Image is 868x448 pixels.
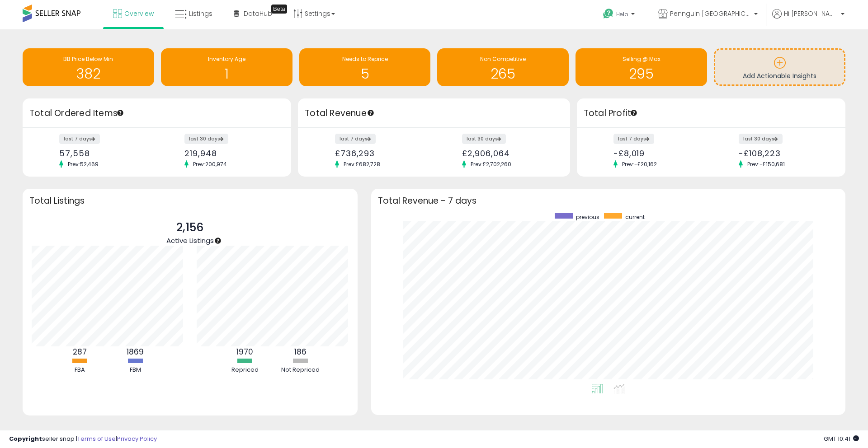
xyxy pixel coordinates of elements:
b: 287 [73,346,87,357]
h1: 265 [442,66,564,81]
span: Prev: 200,974 [189,160,231,168]
a: Terms of Use [77,434,116,443]
span: Non Competitive [480,55,526,63]
a: Help [596,1,644,29]
p: 2,156 [166,219,214,236]
div: Tooltip anchor [271,5,287,14]
a: Inventory Age 1 [161,48,292,86]
strong: Copyright [9,434,42,443]
div: Tooltip anchor [214,237,222,245]
span: BB Price Below Min [63,55,113,63]
h1: 295 [580,66,703,81]
a: Non Competitive 265 [437,48,569,86]
label: last 7 days [335,134,376,144]
b: 1869 [127,346,144,357]
b: 1970 [236,346,253,357]
span: Prev: -£20,162 [618,160,661,168]
a: BB Price Below Min 382 [23,48,154,86]
label: last 30 days [739,134,783,144]
div: -£108,223 [739,149,830,158]
span: Prev: -£150,681 [743,160,789,168]
div: £2,906,064 [462,149,554,158]
h1: 1 [165,66,288,81]
h3: Total Revenue [305,107,563,120]
span: Help [616,10,628,18]
div: Not Repriced [274,366,328,374]
a: Add Actionable Insights [715,50,844,84]
div: £736,293 [335,149,427,158]
a: Privacy Policy [117,434,157,443]
span: Prev: £2,702,260 [466,160,516,168]
a: Hi [PERSON_NAME] [772,9,844,29]
span: previous [576,213,599,221]
div: Tooltip anchor [116,109,124,117]
h3: Total Profit [584,107,839,120]
span: Pennguin [GEOGRAPHIC_DATA] [670,9,751,18]
span: Inventory Age [208,55,245,63]
span: Prev: £682,728 [339,160,385,168]
span: Hi [PERSON_NAME] [784,9,838,18]
a: Needs to Reprice 5 [299,48,431,86]
div: 219,948 [184,149,275,158]
span: Add Actionable Insights [743,71,816,80]
i: Get Help [603,8,614,19]
span: Overview [124,9,154,18]
label: last 30 days [184,134,228,144]
label: last 7 days [613,134,654,144]
label: last 7 days [59,134,100,144]
span: 2025-10-7 10:41 GMT [824,434,859,443]
h3: Total Listings [29,197,351,204]
div: 57,558 [59,149,150,158]
div: Tooltip anchor [367,109,375,117]
label: last 30 days [462,134,506,144]
h1: 382 [27,66,150,81]
span: Active Listings [166,236,214,245]
h3: Total Ordered Items [29,107,284,120]
div: Tooltip anchor [630,109,638,117]
span: Listings [189,9,212,18]
div: FBA [52,366,107,374]
span: current [625,213,645,221]
h3: Total Revenue - 7 days [378,197,839,204]
a: Selling @ Max 295 [576,48,707,86]
span: Needs to Reprice [342,55,388,63]
div: Repriced [218,366,272,374]
div: seller snap | | [9,435,157,443]
div: FBM [108,366,162,374]
span: Prev: 52,469 [63,160,103,168]
div: -£8,019 [613,149,704,158]
span: DataHub [244,9,272,18]
b: 186 [294,346,307,357]
h1: 5 [304,66,426,81]
span: Selling @ Max [623,55,660,63]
